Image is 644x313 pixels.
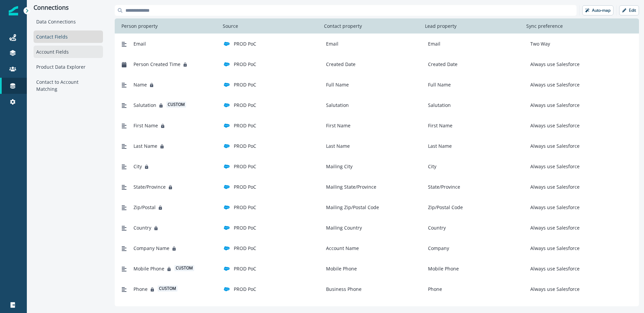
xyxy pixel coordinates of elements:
span: First Name [133,122,158,129]
p: Account Name [323,245,359,252]
p: Email [425,40,440,47]
p: PROD PoC [234,306,256,313]
p: Auto-map [592,8,610,13]
p: Zip/Postal Code [425,204,463,211]
span: custom [174,265,194,271]
span: Zip/Postal [133,204,156,211]
img: salesforce [224,266,230,272]
div: Contact to Account Matching [34,76,103,95]
p: Person property [119,22,160,29]
div: Data Connections [34,15,103,28]
img: salesforce [224,123,230,129]
p: Always use Salesforce [528,286,580,293]
p: PROD PoC [234,265,256,272]
p: City [425,163,436,170]
p: Source [220,22,241,29]
p: Always use Salesforce [528,183,580,190]
span: Name [133,81,147,88]
p: Created Date [425,61,458,68]
p: Sync preference [524,22,566,29]
img: salesforce [224,164,230,170]
span: Mobile Phone [133,265,164,272]
img: salesforce [224,225,230,231]
button: Auto-map [582,5,613,15]
img: salesforce [224,204,230,210]
span: Country [133,224,151,231]
p: Always use Salesforce [528,265,580,272]
p: PROD PoC [234,204,256,211]
p: Connections [34,4,103,11]
p: Mobile Phone [323,265,357,272]
span: Last Name [133,142,157,149]
span: custom [166,102,186,108]
p: Email [323,40,338,47]
p: Full Name [323,81,349,88]
p: Full Name [425,81,451,88]
span: Phone [133,286,148,293]
img: salesforce [224,82,230,88]
p: Always use Salesforce [528,61,580,68]
p: PROD PoC [234,245,256,252]
p: PROD PoC [234,102,256,109]
p: Always use Salesforce [528,306,580,313]
p: Created Date [323,61,356,68]
span: Email [133,40,146,47]
p: Always use Salesforce [528,122,580,129]
p: Always use Salesforce [528,163,580,170]
p: Edit [629,8,636,13]
img: salesforce [224,245,230,251]
p: Mobile Phone [425,265,459,272]
img: salesforce [224,41,230,47]
p: PROD PoC [234,286,256,293]
div: Product Data Explorer [34,61,103,73]
p: Two Way [528,40,550,47]
p: Always use Salesforce [528,81,580,88]
p: First Name [425,122,452,129]
p: Always use Salesforce [528,102,580,109]
p: Always use Salesforce [528,224,580,231]
p: Mailing State/Province [323,183,376,190]
p: Phone [425,286,442,293]
img: salesforce [224,184,230,190]
div: Account Fields [34,46,103,58]
p: Mailing Country [323,224,362,231]
p: PROD PoC [234,122,256,129]
p: Mailing City [323,163,353,170]
p: Always use Salesforce [528,245,580,252]
p: PROD PoC [234,142,256,149]
p: Salutation [425,102,451,109]
img: salesforce [224,61,230,67]
p: PROD PoC [234,81,256,88]
div: Contact Fields [34,30,103,43]
img: Inflection [9,6,18,15]
p: Mailing Zip/Postal Code [323,204,379,211]
img: salesforce [224,102,230,108]
p: Business Phone [323,286,362,293]
p: Always use Salesforce [528,204,580,211]
span: State/Province [133,183,166,190]
p: Always use Salesforce [528,142,580,149]
button: Edit [619,5,639,15]
p: Salutation [323,102,349,109]
p: PROD PoC [234,61,256,68]
p: PROD PoC [234,40,256,47]
p: PROD PoC [234,183,256,190]
img: salesforce [224,143,230,149]
p: Country [425,224,446,231]
p: First Name [323,122,351,129]
p: Last Name [323,142,350,149]
p: Title [425,306,438,313]
p: Company [425,245,449,252]
p: Title [323,306,336,313]
img: salesforce [224,286,230,292]
span: Person Created Time [133,61,180,68]
span: Company Name [133,245,169,252]
p: Lead property [422,22,459,29]
span: Title [133,306,143,313]
p: Contact property [321,22,365,29]
p: Last Name [425,142,452,149]
span: Salutation [133,102,156,109]
p: PROD PoC [234,224,256,231]
p: State/Province [425,183,460,190]
span: custom [158,286,177,292]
